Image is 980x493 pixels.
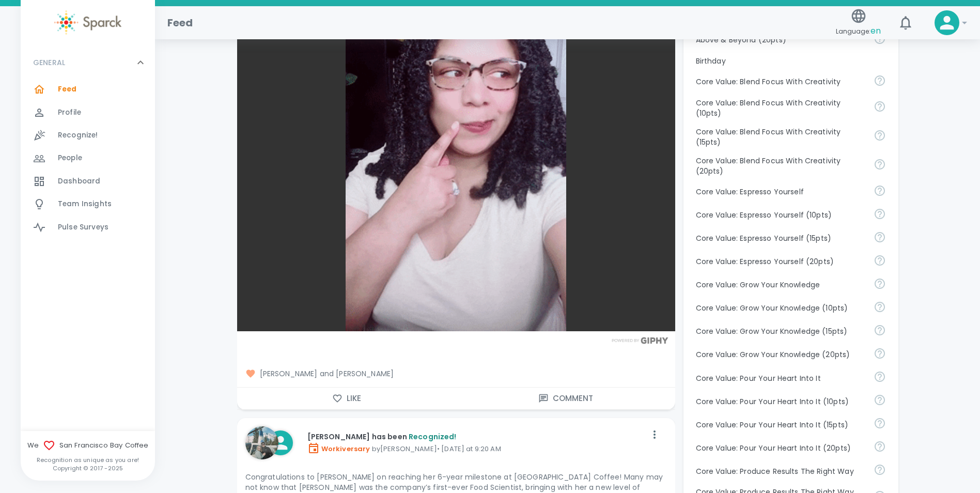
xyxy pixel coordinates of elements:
[58,222,108,233] span: Pulse Surveys
[874,231,886,243] svg: Share your voice and your ideas
[832,5,885,41] button: Language:en
[874,371,886,383] svg: Come to work to make a difference in your own way
[696,56,886,66] p: Birthday
[874,129,886,142] svg: Achieve goals today and innovate for tomorrow
[696,420,865,430] p: Core Value: Pour Your Heart Into It (15pts)
[874,440,886,453] svg: Come to work to make a difference in your own way
[874,184,886,197] svg: Share your voice and your ideas
[696,303,865,313] p: Core Value: Grow Your Knowledge (10pts)
[874,100,886,113] svg: Achieve goals today and innovate for tomorrow
[874,254,886,267] svg: Share your voice and your ideas
[58,199,112,209] span: Team Insights
[21,464,155,472] p: Copyright © 2017 - 2025
[696,373,865,383] p: Core Value: Pour Your Heart Into It
[21,78,155,101] a: Feed
[874,301,886,313] svg: Follow your curiosity and learn together
[874,464,886,476] svg: Find success working together and doing the right thing
[696,127,865,147] p: Core Value: Blend Focus With Creativity (15pts)
[21,193,155,215] a: Team Insights
[696,233,865,243] p: Core Value: Espresso Yourself (15pts)
[874,347,886,360] svg: Follow your curiosity and learn together
[609,337,671,344] img: Powered by GIPHY
[874,208,886,220] svg: Share your voice and your ideas
[696,443,865,453] p: Core Value: Pour Your Heart Into It (20pts)
[33,57,65,68] p: GENERAL
[870,25,881,37] span: en
[307,444,370,454] span: Workiversary
[58,176,100,187] span: Dashboard
[696,396,865,407] p: Core Value: Pour Your Heart Into It (10pts)
[21,456,155,464] p: Recognition as unique as you are!
[696,326,865,336] p: Core Value: Grow Your Knowledge (15pts)
[245,368,667,379] span: [PERSON_NAME] and [PERSON_NAME]
[874,74,886,87] svg: Achieve goals today and innovate for tomorrow
[696,256,865,267] p: Core Value: Espresso Yourself (20pts)
[245,426,278,459] img: Picture of Katie Burguillos
[874,278,886,290] svg: Follow your curiosity and learn together
[696,156,865,176] p: Core Value: Blend Focus With Creativity (20pts)
[21,216,155,239] a: Pulse Surveys
[58,107,81,118] span: Profile
[58,153,82,163] span: People
[307,432,646,442] p: [PERSON_NAME] has been
[21,101,155,124] a: Profile
[21,124,155,147] a: Recognize!
[58,130,98,141] span: Recognize!
[167,14,193,31] h1: Feed
[54,10,121,35] img: Sparck logo
[21,147,155,170] a: People
[874,158,886,171] svg: Achieve goals today and innovate for tomorrow
[874,394,886,406] svg: Come to work to make a difference in your own way
[21,10,155,35] a: Sparck logo
[237,388,456,409] button: Like
[21,439,155,452] span: We San Francisco Bay Coffee
[874,324,886,336] svg: Follow your curiosity and learn together
[307,442,646,454] p: by [PERSON_NAME] • [DATE] at 9:20 AM
[21,170,155,193] a: Dashboard
[836,24,881,38] span: Language:
[58,84,77,95] span: Feed
[696,466,865,476] p: Core Value: Produce Results The Right Way
[696,98,865,118] p: Core Value: Blend Focus With Creativity (10pts)
[21,78,155,243] div: GENERAL
[21,47,155,78] div: GENERAL
[696,76,865,87] p: Core Value: Blend Focus With Creativity
[456,388,675,409] button: Comment
[696,187,865,197] p: Core Value: Espresso Yourself
[696,210,865,220] p: Core Value: Espresso Yourself (10pts)
[696,280,865,290] p: Core Value: Grow Your Knowledge
[409,432,457,442] span: Recognized!
[696,349,865,360] p: Core Value: Grow Your Knowledge (20pts)
[874,417,886,429] svg: Come to work to make a difference in your own way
